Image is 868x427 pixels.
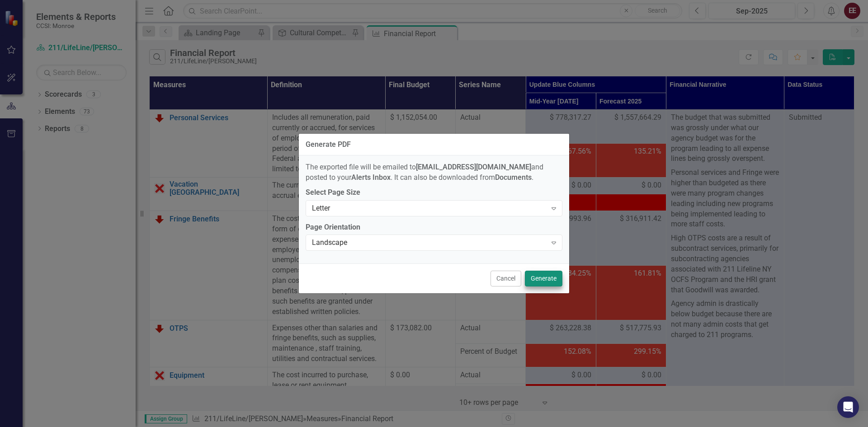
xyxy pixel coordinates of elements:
[312,238,547,248] div: Landscape
[312,203,547,213] div: Letter
[306,163,543,182] span: The exported file will be emailed to and posted to your . It can also be downloaded from .
[306,141,351,149] div: Generate PDF
[525,271,562,286] button: Generate
[306,188,562,198] label: Select Page Size
[306,222,562,233] label: Page Orientation
[351,173,391,182] strong: Alerts Inbox
[495,173,532,182] strong: Documents
[416,163,531,171] strong: [EMAIL_ADDRESS][DOMAIN_NAME]
[837,396,859,418] div: Open Intercom Messenger
[491,271,521,286] button: Cancel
